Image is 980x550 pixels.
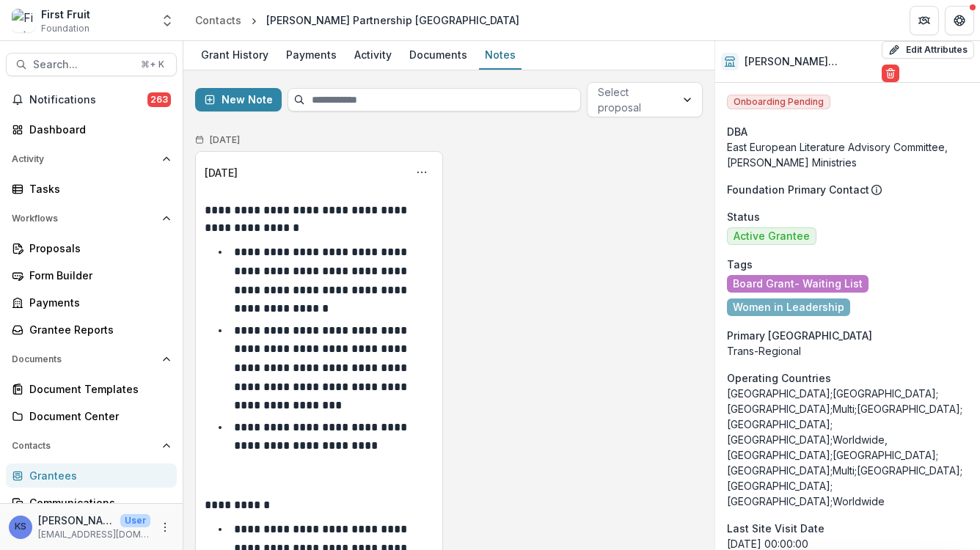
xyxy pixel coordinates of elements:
[266,12,519,28] div: [PERSON_NAME] Partnership [GEOGRAPHIC_DATA]
[29,495,165,510] div: Communications
[6,463,177,488] a: Grantees
[189,10,525,31] nav: breadcrumb
[156,518,174,536] button: More
[29,468,165,483] div: Grantees
[727,257,753,272] span: Tags
[6,434,177,458] button: Open Contacts
[6,348,177,371] button: Open Documents
[280,44,343,65] div: Payments
[727,328,872,343] span: Primary [GEOGRAPHIC_DATA]
[348,44,398,65] div: Activity
[910,6,939,35] button: Partners
[410,161,434,184] button: Options
[882,41,974,59] button: Edit Attributes
[348,41,398,70] a: Activity
[41,22,89,35] span: Foundation
[6,53,177,76] button: Search...
[195,44,274,65] div: Grant History
[6,491,177,515] a: Communications
[205,165,238,180] div: [DATE]
[6,404,177,428] a: Document Center
[727,370,831,386] span: Operating Countries
[120,514,150,527] p: User
[29,122,165,137] div: Dashboard
[29,94,147,106] span: Notifications
[195,88,282,111] button: New Note
[138,56,167,73] div: ⌘ + K
[12,154,156,164] span: Activity
[6,377,177,401] a: Document Templates
[29,181,165,197] div: Tasks
[29,381,165,397] div: Document Templates
[727,521,824,536] span: Last Site Visit Date
[727,124,747,139] span: DBA
[6,177,177,201] a: Tasks
[29,322,165,337] div: Grantee Reports
[29,241,165,256] div: Proposals
[6,117,177,142] a: Dashboard
[727,343,968,359] p: Trans-Regional
[733,278,863,290] span: Board Grant- Waiting List
[157,6,178,35] button: Open entity switcher
[733,301,844,314] span: Women in Leadership
[6,88,177,111] button: Notifications263
[147,92,171,107] span: 263
[403,41,473,70] a: Documents
[727,182,869,197] p: Foundation Primary Contact
[6,147,177,171] button: Open Activity
[6,207,177,230] button: Open Workflows
[727,386,968,509] p: [GEOGRAPHIC_DATA];[GEOGRAPHIC_DATA];[GEOGRAPHIC_DATA];Multi;[GEOGRAPHIC_DATA];[GEOGRAPHIC_DATA];[...
[189,10,247,31] a: Contacts
[6,263,177,287] a: Form Builder
[598,84,665,115] div: Select proposal
[745,56,876,68] h2: [PERSON_NAME] Partnership [GEOGRAPHIC_DATA]
[727,95,830,109] span: Onboarding Pending
[195,12,241,28] div: Contacts
[15,522,26,532] div: Kelsie Salarda
[29,268,165,283] div: Form Builder
[479,41,522,70] a: Notes
[41,7,90,22] div: First Fruit
[38,513,114,528] p: [PERSON_NAME]
[12,9,35,32] img: First Fruit
[210,135,240,145] h2: [DATE]
[945,6,974,35] button: Get Help
[6,236,177,260] a: Proposals
[195,41,274,70] a: Grant History
[29,408,165,424] div: Document Center
[6,290,177,315] a: Payments
[33,59,132,71] span: Search...
[727,209,760,224] span: Status
[403,44,473,65] div: Documents
[29,295,165,310] div: Payments
[734,230,810,243] span: Active Grantee
[6,318,177,342] a: Grantee Reports
[12,354,156,364] span: Documents
[12,441,156,451] span: Contacts
[12,213,156,224] span: Workflows
[38,528,150,541] p: [EMAIL_ADDRESS][DOMAIN_NAME]
[280,41,343,70] a: Payments
[882,65,899,82] button: Delete
[479,44,522,65] div: Notes
[727,139,968,170] div: East European Literature Advisory Committee, [PERSON_NAME] Ministries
